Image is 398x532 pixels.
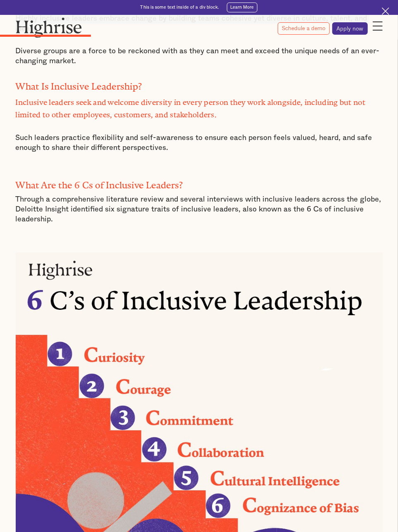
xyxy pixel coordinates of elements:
[16,195,383,225] p: Through a comprehensive literature review and several interviews with inclusive leaders across th...
[141,5,219,10] div: This is some text inside of a div block.
[382,7,389,15] img: Cross icon
[16,98,366,115] strong: Inclusive leaders seek and welcome diversity in every person they work alongside, including but n...
[16,17,82,38] img: Highrise logo
[16,79,383,90] h2: What Is Inclusive Leadership?
[227,2,258,12] a: Learn More
[278,22,330,35] a: Schedule a demo
[16,178,383,188] h2: What Are the 6 Cs of Inclusive Leaders?
[16,133,383,153] p: Such leaders practice flexibility and self-awareness to ensure each person feels valued, heard, a...
[16,46,383,66] p: Diverse groups are a force to be reckoned with as they can meet and exceed the unique needs of an...
[332,22,368,35] a: Apply now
